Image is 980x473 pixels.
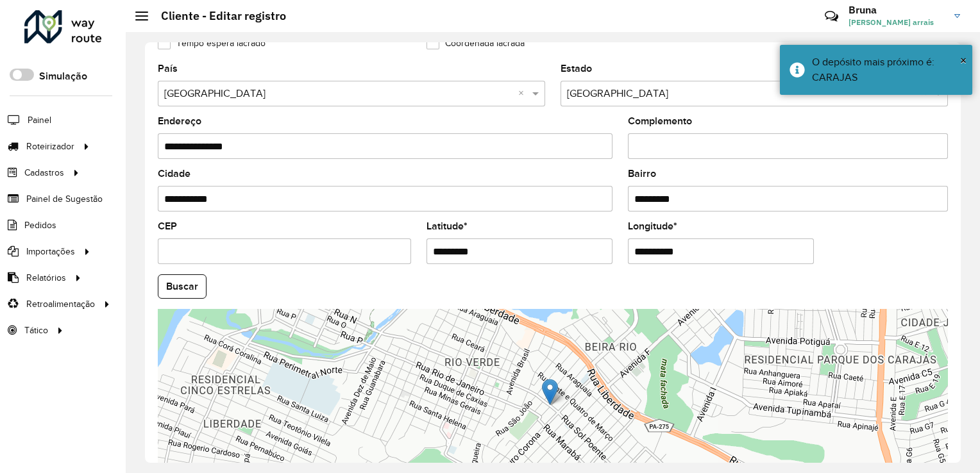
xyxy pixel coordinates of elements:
span: Cadastros [24,166,64,179]
button: Buscar [158,274,207,299]
span: Clear all [518,86,529,101]
label: Longitude [628,219,677,234]
label: Complemento [628,113,692,129]
span: [PERSON_NAME] arrais [849,17,945,28]
span: Retroalimentação [26,297,95,311]
button: Close [960,51,967,70]
label: CEP [158,219,177,234]
span: Painel [28,113,51,127]
span: Pedidos [24,219,56,232]
label: Bairro [628,166,656,181]
label: Simulação [39,69,87,84]
a: Contato Rápido [818,3,845,30]
label: Tempo espera lacrado [158,37,266,50]
label: Estado [561,61,592,76]
label: País [158,61,178,76]
span: Roteirizador [26,140,74,153]
span: Painel de Sugestão [26,192,103,206]
h3: Bruna [849,4,945,16]
span: × [960,53,967,67]
label: Cidade [158,166,190,181]
label: Endereço [158,113,201,129]
span: Importações [26,245,75,258]
label: Latitude [427,219,468,234]
img: Marker [542,379,558,405]
span: Tático [24,324,48,337]
div: O depósito mais próximo é: CARAJAS [812,54,963,85]
label: Coordenada lacrada [427,37,525,50]
h2: Cliente - Editar registro [148,9,286,23]
span: Relatórios [26,271,66,285]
